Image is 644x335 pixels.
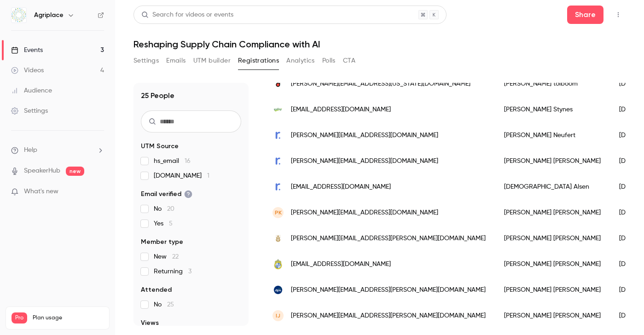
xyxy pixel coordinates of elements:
li: help-dropdown-opener [11,145,104,155]
span: IJ [276,312,280,320]
button: CTA [343,53,355,68]
span: [PERSON_NAME][EMAIL_ADDRESS][DOMAIN_NAME] [291,208,438,218]
span: Plan usage [33,314,104,322]
button: Registrations [238,53,279,68]
span: [PERSON_NAME][EMAIL_ADDRESS][PERSON_NAME][DOMAIN_NAME] [291,285,486,295]
span: Pro [12,312,27,323]
div: Audience [11,86,52,95]
iframe: Noticeable Trigger [93,188,104,196]
img: relatico.com [273,156,284,167]
span: Email verified [141,190,192,199]
span: 22 [172,254,179,260]
div: [PERSON_NAME] [PERSON_NAME] [495,225,610,251]
div: [PERSON_NAME] [PERSON_NAME] [495,277,610,303]
span: Returning [154,267,191,276]
span: [PERSON_NAME][EMAIL_ADDRESS][US_STATE][DOMAIN_NAME] [291,79,470,89]
span: [PERSON_NAME][EMAIL_ADDRESS][DOMAIN_NAME] [291,131,438,140]
span: New [154,252,179,261]
span: [EMAIL_ADDRESS][DOMAIN_NAME] [291,105,391,115]
img: delaware.pro [273,78,284,89]
span: No [154,300,174,309]
span: hs_email [154,156,191,166]
img: relatico.com [273,181,284,192]
h6: Agriplace [34,11,64,20]
div: [PERSON_NAME] [PERSON_NAME] [495,200,610,225]
span: 16 [185,158,191,164]
img: Agriplace [12,8,26,23]
button: Share [567,6,603,24]
span: 3 [188,268,191,275]
div: [PERSON_NAME] [PERSON_NAME] [495,148,610,174]
img: dpsltd.com [273,284,284,295]
span: No [154,204,174,214]
div: [PERSON_NAME] [PERSON_NAME] [495,303,610,329]
div: Videos [11,66,44,75]
span: 5 [169,220,173,227]
span: [PERSON_NAME][EMAIL_ADDRESS][DOMAIN_NAME] [291,156,438,166]
span: 25 [167,301,174,308]
div: Events [11,46,43,55]
span: Attended [141,285,172,295]
div: [PERSON_NAME] Stynes [495,97,610,122]
h1: Reshaping Supply Chain Compliance with AI [133,39,626,50]
button: Polls [322,53,336,68]
div: Settings [11,106,48,116]
span: [DOMAIN_NAME] [154,171,209,180]
span: Help [24,145,37,155]
a: SpeakerHub [24,166,60,176]
span: [EMAIL_ADDRESS][DOMAIN_NAME] [291,260,391,269]
button: Analytics [286,53,315,68]
span: Member type [141,237,183,247]
img: relatico.com [273,130,284,141]
h1: 25 People [141,90,174,101]
img: friessinger-muehle.de [273,233,284,244]
span: PK [275,208,282,217]
span: [PERSON_NAME][EMAIL_ADDRESS][PERSON_NAME][DOMAIN_NAME] [291,311,486,321]
div: Search for videos or events [141,10,233,20]
span: [PERSON_NAME][EMAIL_ADDRESS][PERSON_NAME][DOMAIN_NAME] [291,234,486,243]
div: [DEMOGRAPHIC_DATA] Alsen [495,174,610,200]
span: 1 [207,173,209,179]
button: Emails [166,53,186,68]
span: Views [141,318,159,328]
div: [PERSON_NAME] tolboom [495,71,610,97]
div: [PERSON_NAME] [PERSON_NAME] [495,251,610,277]
img: keelingsknowledge.com [273,104,284,115]
span: [EMAIL_ADDRESS][DOMAIN_NAME] [291,182,391,192]
span: 20 [167,206,174,212]
div: [PERSON_NAME] Neufert [495,122,610,148]
span: UTM Source [141,142,179,151]
button: UTM builder [193,53,231,68]
span: What's new [24,187,58,196]
img: uc.cl [273,259,284,270]
span: new [66,167,84,176]
button: Settings [133,53,159,68]
span: Yes [154,219,173,228]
